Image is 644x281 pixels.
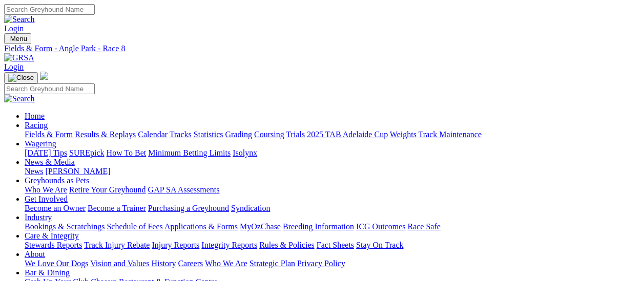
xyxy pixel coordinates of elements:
[138,130,168,139] a: Calendar
[4,15,35,24] img: Search
[25,268,70,277] a: Bar & Dining
[25,259,88,268] a: We Love Our Dogs
[25,250,45,258] a: About
[4,94,35,103] img: Search
[254,130,284,139] a: Coursing
[107,148,147,157] a: How To Bet
[225,130,252,139] a: Grading
[25,213,52,222] a: Industry
[25,148,67,157] a: [DATE] Tips
[69,148,104,157] a: SUREpick
[25,121,48,129] a: Racing
[25,176,89,185] a: Greyhounds as Pets
[4,44,640,53] a: Fields & Form - Angle Park - Race 8
[259,241,315,249] a: Rules & Policies
[25,231,79,240] a: Care & Integrity
[390,130,417,139] a: Weights
[90,259,149,268] a: Vision and Values
[25,241,640,250] div: Care & Integrity
[69,185,146,194] a: Retire Your Greyhound
[283,222,354,231] a: Breeding Information
[25,185,67,194] a: Who We Are
[107,222,162,231] a: Schedule of Fees
[25,222,640,231] div: Industry
[25,167,640,176] div: News & Media
[4,33,31,44] button: Toggle navigation
[8,74,34,82] img: Close
[231,204,270,212] a: Syndication
[25,167,43,176] a: News
[151,259,176,268] a: History
[307,130,388,139] a: 2025 TAB Adelaide Cup
[164,222,238,231] a: Applications & Forms
[250,259,295,268] a: Strategic Plan
[240,222,281,231] a: MyOzChase
[205,259,247,268] a: Who We Are
[201,241,257,249] a: Integrity Reports
[25,241,82,249] a: Stewards Reports
[356,241,403,249] a: Stay On Track
[25,259,640,268] div: About
[25,139,56,148] a: Wagering
[4,83,95,94] input: Search
[40,72,48,80] img: logo-grsa-white.png
[45,167,110,176] a: [PERSON_NAME]
[356,222,405,231] a: ICG Outcomes
[25,158,75,166] a: News & Media
[286,130,305,139] a: Trials
[84,241,150,249] a: Track Injury Rebate
[25,112,45,120] a: Home
[88,204,146,212] a: Become a Trainer
[407,222,440,231] a: Race Safe
[25,185,640,194] div: Greyhounds as Pets
[4,72,38,83] button: Toggle navigation
[4,62,24,71] a: Login
[25,130,73,139] a: Fields & Form
[25,222,105,231] a: Bookings & Scratchings
[148,204,229,212] a: Purchasing a Greyhound
[4,53,34,62] img: GRSA
[170,130,192,139] a: Tracks
[4,24,24,33] a: Login
[194,130,223,139] a: Statistics
[25,194,68,203] a: Get Involved
[4,4,95,15] input: Search
[148,185,220,194] a: GAP SA Assessments
[419,130,482,139] a: Track Maintenance
[152,241,199,249] a: Injury Reports
[148,148,231,157] a: Minimum Betting Limits
[317,241,354,249] a: Fact Sheets
[75,130,136,139] a: Results & Replays
[233,148,257,157] a: Isolynx
[25,148,640,158] div: Wagering
[178,259,203,268] a: Careers
[25,204,86,212] a: Become an Owner
[297,259,345,268] a: Privacy Policy
[25,130,640,139] div: Racing
[10,35,27,42] span: Menu
[25,204,640,213] div: Get Involved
